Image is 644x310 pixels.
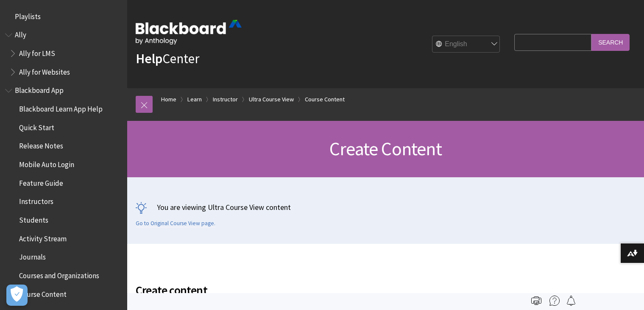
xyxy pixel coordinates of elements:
p: You are viewing Ultra Course View content [136,202,636,212]
span: Quick Start [19,120,54,132]
a: Learn [187,94,202,105]
strong: Help [136,50,162,67]
nav: Book outline for Playlists [5,9,122,24]
select: Site Language Selector [432,36,500,53]
img: More help [549,296,560,306]
span: Mobile Auto Login [19,157,74,169]
img: Print [531,296,541,306]
nav: Book outline for Anthology Ally Help [5,28,122,79]
img: Follow this page [566,296,576,306]
span: Playlists [15,9,41,21]
input: Search [591,34,630,50]
span: Release Notes [19,139,63,151]
a: Ultra Course View [249,94,294,105]
button: Open Preferences [6,285,28,306]
span: Students [19,213,48,224]
span: Ally for Websites [19,65,70,76]
span: Courses and Organizations [19,268,99,280]
span: Activity Stream [19,232,67,243]
span: Ally [15,28,26,39]
span: Create Content [329,137,442,160]
span: Feature Guide [19,176,63,187]
span: Blackboard App [15,84,64,95]
a: Course Content [305,94,345,105]
span: Instructors [19,195,53,206]
span: Course Content [19,287,67,299]
img: Blackboard by Anthology [136,20,242,45]
a: HelpCenter [136,50,199,67]
a: Instructor [213,94,238,105]
span: Create content [136,281,510,299]
span: Ally for LMS [19,46,55,58]
span: Blackboard Learn App Help [19,102,103,113]
a: Go to Original Course View page. [136,220,215,227]
span: Journals [19,250,46,262]
a: Home [161,94,176,105]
